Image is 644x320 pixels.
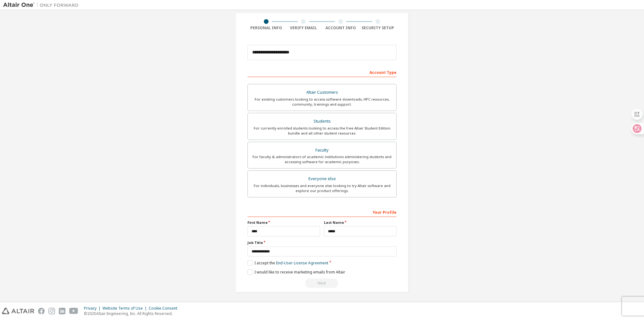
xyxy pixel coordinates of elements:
[2,308,34,314] img: altair_logo.svg
[247,207,397,217] div: Your Profile
[247,240,397,245] label: Job Title
[276,260,328,266] a: End-User License Agreement
[84,311,181,316] p: © 2025 Altair Engineering, Inc. All Rights Reserved.
[252,174,392,183] div: Everyone else
[324,220,397,225] label: Last Name
[252,146,392,155] div: Faculty
[247,220,320,225] label: First Name
[59,308,65,314] img: linkedin.svg
[359,25,397,30] div: Security Setup
[247,67,397,77] div: Account Type
[3,2,82,8] img: Altair One
[247,260,328,266] label: I accept the
[149,306,181,311] div: Cookie Consent
[247,279,397,288] div: Read and acccept EULA to continue
[69,308,78,314] img: youtube.svg
[252,88,392,97] div: Altair Customers
[247,269,345,275] label: I would like to receive marketing emails from Altair
[285,25,322,30] div: Verify Email
[252,183,392,193] div: For individuals, businesses and everyone else looking to try Altair software and explore our prod...
[252,97,392,107] div: For existing customers looking to access software downloads, HPC resources, community, trainings ...
[84,306,103,311] div: Privacy
[252,126,392,136] div: For currently enrolled students looking to access the free Altair Student Edition bundle and all ...
[322,25,359,30] div: Account Info
[48,308,55,314] img: instagram.svg
[38,308,45,314] img: facebook.svg
[103,306,149,311] div: Website Terms of Use
[252,117,392,126] div: Students
[247,25,285,30] div: Personal Info
[252,154,392,164] div: For faculty & administrators of academic institutions administering students and accessing softwa...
